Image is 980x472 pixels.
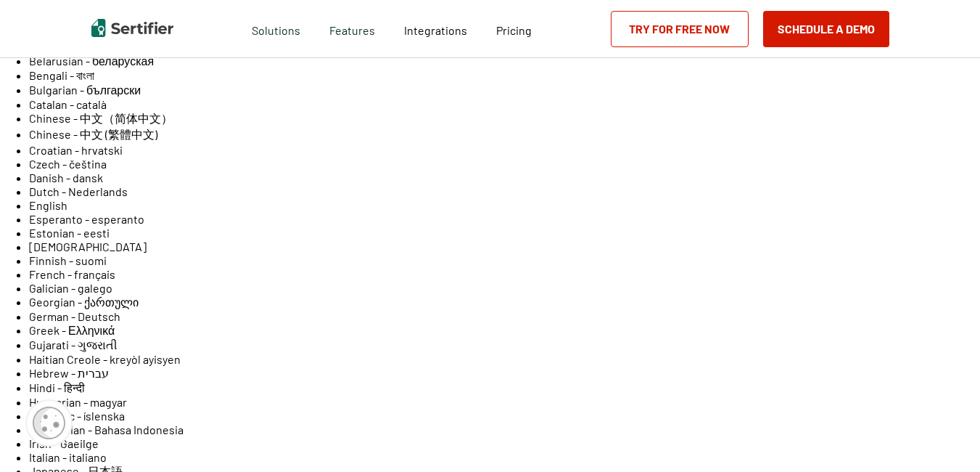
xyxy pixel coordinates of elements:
a: Dutch - Nederlands [29,184,128,198]
a: Belarusian - беларуская [29,54,154,68]
span: Pricing [496,23,532,37]
span: Features [329,20,375,38]
a: Haitian Creole - kreyòl ayisyen [29,352,181,366]
a: Hindi - हिन्दी [29,381,85,394]
button: Schedule a Demo [763,11,889,47]
a: Icelandic - íslenska [29,409,125,423]
a: Chinese - 中文 (繁體中文) [29,127,157,141]
img: Cookie Popup Icon [33,407,65,439]
iframe: Chat Widget [907,402,980,472]
a: Bulgarian - български [29,83,141,97]
span: Integrations [404,23,467,37]
a: Hungarian - magyar [29,395,127,409]
a: [DEMOGRAPHIC_DATA] [29,240,147,253]
a: Gujarati - ગુજરાતી [29,338,118,351]
span: Solutions [252,20,300,38]
a: Galician - galego [29,281,112,295]
a: Georgian - ქართული [29,295,139,309]
a: Czech - čeština [29,157,107,171]
a: English [29,198,67,212]
img: Sertifier | Digital Credentialing Platform [91,19,173,37]
a: Irish - Gaeilge [29,436,99,450]
a: Italian - italiano [29,450,107,464]
a: Try for Free Now [611,11,749,47]
a: Finnish - suomi [29,253,107,267]
a: Integrations [404,20,467,38]
a: French - français [29,267,115,281]
a: Bengali - বাংলা [29,68,94,82]
a: Esperanto - esperanto [29,212,144,226]
a: German - Deutsch [29,309,120,323]
a: Estonian - eesti [29,226,110,240]
a: Croatian - hrvatski [29,143,123,157]
a: Hebrew - ‎‫עברית‬‎ [29,366,109,380]
a: Catalan - català [29,97,107,111]
a: Pricing [496,20,532,38]
a: Danish - dansk [29,171,103,184]
a: Chinese - 中文（简体中文） [29,111,173,125]
a: Greek - Ελληνικά [29,323,115,337]
a: Indonesian - Bahasa Indonesia [29,423,184,436]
